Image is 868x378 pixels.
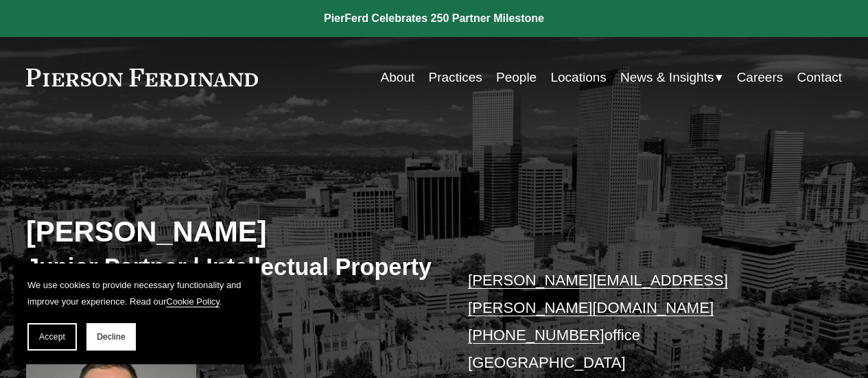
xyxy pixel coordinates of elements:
[27,323,77,351] button: Accept
[496,64,537,91] a: People
[97,332,126,342] span: Decline
[468,272,728,316] a: [PERSON_NAME][EMAIL_ADDRESS][PERSON_NAME][DOMAIN_NAME]
[620,66,714,89] span: News & Insights
[468,327,605,344] a: [PHONE_NUMBER]
[737,64,784,91] a: Careers
[26,215,434,250] h2: [PERSON_NAME]
[26,252,434,281] h3: Junior Partner | Intellectual Property
[14,263,261,364] section: Cookie banner
[620,64,723,91] a: folder dropdown
[27,277,247,309] p: We use cookies to provide necessary functionality and improve your experience. Read our .
[381,64,415,91] a: About
[797,64,843,91] a: Contact
[86,323,136,351] button: Decline
[429,64,482,91] a: Practices
[166,296,220,307] a: Cookie Policy
[39,332,65,342] span: Accept
[550,64,606,91] a: Locations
